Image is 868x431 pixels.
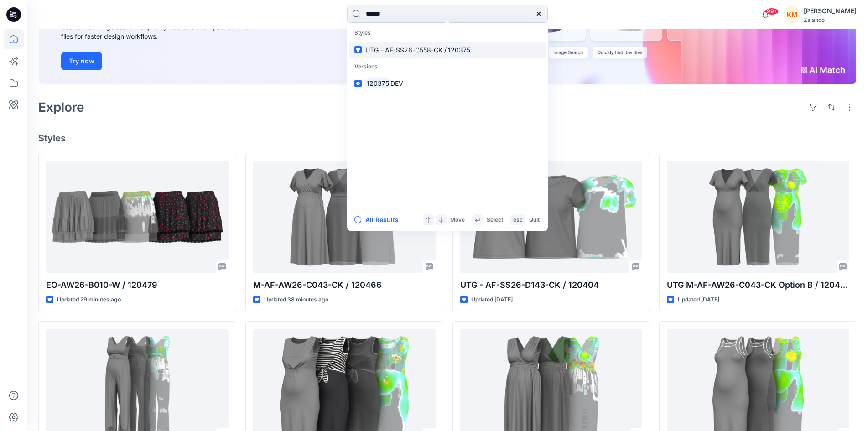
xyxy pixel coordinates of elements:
mark: 120375 [365,78,390,88]
p: Select [487,215,503,225]
p: Updated 38 minutes ago [264,295,328,305]
div: Zalando [804,16,857,23]
span: 99+ [765,8,779,15]
p: Updated [DATE] [678,295,719,305]
div: Use text or image search to quickly locate relevant, editable .bw files for faster design workflows. [61,22,266,41]
p: esc [513,215,523,225]
a: UTG - AF-SS26-D143-CK / 120404 [460,161,643,273]
button: Try now [61,52,102,70]
div: KM [784,6,800,23]
p: EO-AW26-B010-W / 120479 [46,279,229,291]
a: UTG - AF-SS26-C558-CK /120375 [349,42,546,58]
div: [PERSON_NAME] [804,5,857,16]
span: DEV [390,79,403,87]
a: 120375DEV [349,75,546,92]
h2: Explore [38,100,84,114]
a: M-AF-AW26-C043-CK / 120466 [253,161,436,273]
p: Move [450,215,465,225]
h4: Styles [38,133,857,144]
mark: 120375 [447,45,472,55]
button: All Results [354,214,405,225]
span: UTG - AF-SS26-C558-CK / [365,46,447,54]
p: Versions [349,58,546,75]
p: Updated 29 minutes ago [57,295,121,305]
p: Quit [529,215,540,225]
p: Updated [DATE] [471,295,513,305]
p: Styles [349,25,546,42]
a: UTG M-AF-AW26-C043-CK Option B / 120461 [667,161,849,273]
p: M-AF-AW26-C043-CK / 120466 [253,279,436,291]
p: UTG M-AF-AW26-C043-CK Option B / 120461 [667,279,849,291]
p: UTG - AF-SS26-D143-CK / 120404 [460,279,643,291]
a: EO-AW26-B010-W / 120479 [46,161,229,273]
